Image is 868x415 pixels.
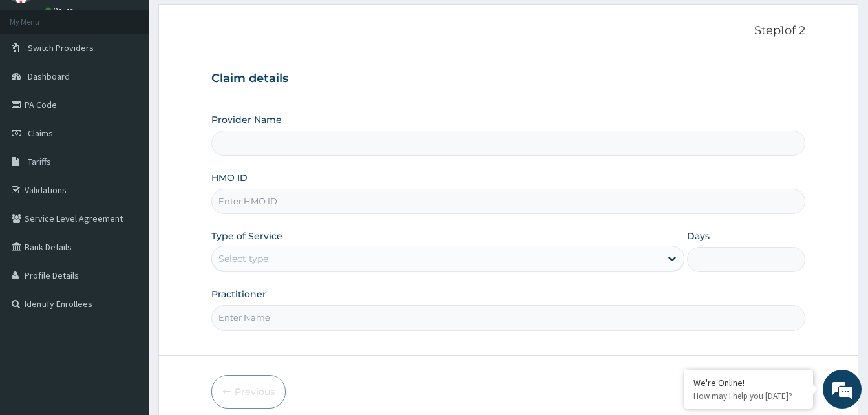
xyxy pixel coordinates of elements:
input: Enter Name [211,305,805,330]
h3: Claim details [211,72,805,86]
button: Previous [211,375,286,409]
span: Dashboard [28,70,70,82]
input: Enter HMO ID [211,189,805,214]
div: Select type [218,252,268,265]
label: Days [687,229,710,242]
p: Step 1 of 2 [211,24,805,38]
label: Provider Name [211,113,282,126]
p: How may I help you today? [693,390,803,401]
label: Practitioner [211,288,266,301]
span: Switch Providers [28,42,94,54]
div: We're Online! [693,377,803,388]
span: Claims [28,127,53,139]
a: Online [45,6,76,15]
span: Tariffs [28,156,51,167]
label: Type of Service [211,229,282,242]
label: HMO ID [211,171,248,184]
